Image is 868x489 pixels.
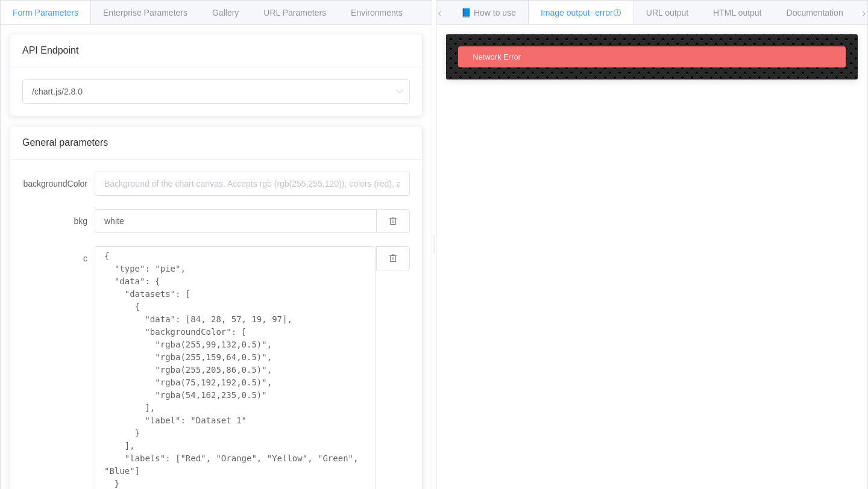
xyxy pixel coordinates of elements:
span: Environments [351,8,403,17]
span: - error [590,8,621,17]
span: URL Parameters [263,8,326,17]
span: API Endpoint [22,45,78,55]
span: General parameters [22,137,108,148]
span: Network Error [473,52,521,61]
label: backgroundColor [22,172,95,196]
input: Select [22,79,410,104]
span: Form Parameters [13,8,78,17]
span: Documentation [787,8,843,17]
input: Background of the chart canvas. Accepts rgb (rgb(255,255,120)), colors (red), and url-encoded hex... [95,209,376,233]
span: Gallery [212,8,239,17]
span: HTML output [713,8,761,17]
span: 📘 How to use [461,8,516,17]
span: URL output [646,8,688,17]
label: bkg [22,209,95,233]
label: c [22,246,95,270]
span: Image output [541,8,621,17]
span: Enterprise Parameters [103,8,187,17]
input: Background of the chart canvas. Accepts rgb (rgb(255,255,120)), colors (red), and url-encoded hex... [95,172,410,196]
